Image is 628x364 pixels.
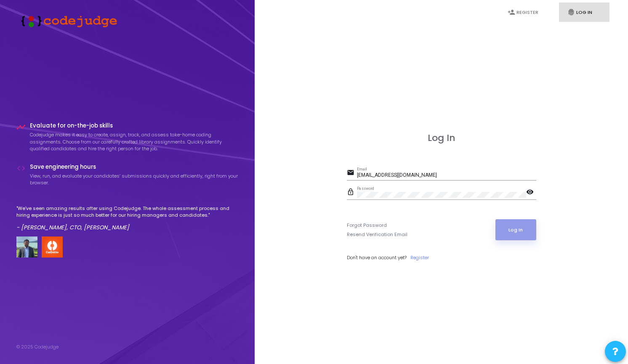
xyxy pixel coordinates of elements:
[499,3,550,22] a: person_addRegister
[30,173,239,186] p: View, run, and evaluate your candidates’ submissions quickly and efficiently, right from your bro...
[410,254,429,261] a: Register
[567,8,575,16] i: fingerprint
[495,219,536,240] button: Log In
[347,254,407,261] span: Don't have an account yet?
[347,222,387,229] a: Forgot Password
[16,122,26,132] i: timeline
[30,122,239,129] h4: Evaluate for on-the-job skills
[347,188,357,198] mat-icon: lock_outline
[16,236,37,258] img: user image
[559,3,609,22] a: fingerprintLog In
[347,133,536,143] h3: Log In
[508,8,515,16] i: person_add
[16,223,129,231] em: - [PERSON_NAME], CTO, [PERSON_NAME]
[30,131,239,152] p: Codejudge makes it easy to create, assign, track, and assess take-home coding assignments. Choose...
[347,168,357,178] mat-icon: email
[30,164,239,170] h4: Save engineering hours
[526,188,536,198] mat-icon: visibility
[16,205,239,219] p: "We've seen amazing results after using Codejudge. The whole assessment process and hiring experi...
[16,164,26,173] i: code
[347,231,407,238] a: Resend Verification Email
[16,343,59,351] div: © 2025 Codejudge
[357,173,536,178] input: Email
[42,236,63,258] img: company-logo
